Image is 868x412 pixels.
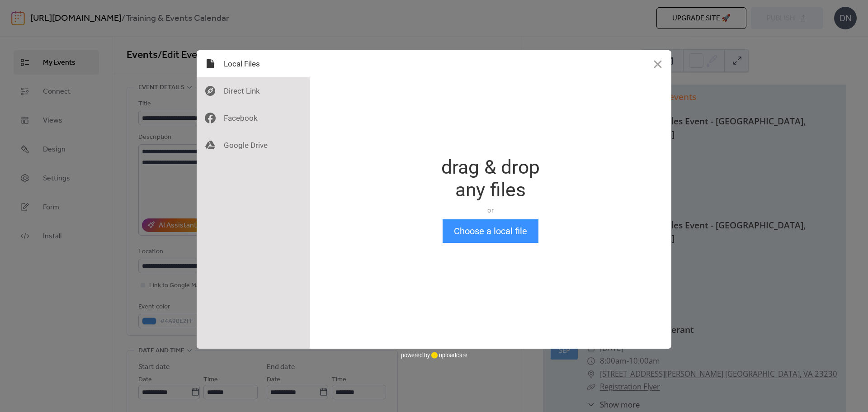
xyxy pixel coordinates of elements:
div: Facebook [197,104,310,132]
button: Close [644,50,671,77]
div: drag & drop any files [441,156,540,201]
div: Local Files [197,50,310,77]
div: Google Drive [197,132,310,159]
div: powered by [401,349,467,362]
button: Choose a local file [443,219,538,243]
div: or [441,206,540,215]
a: uploadcare [430,352,467,359]
div: Direct Link [197,77,310,104]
